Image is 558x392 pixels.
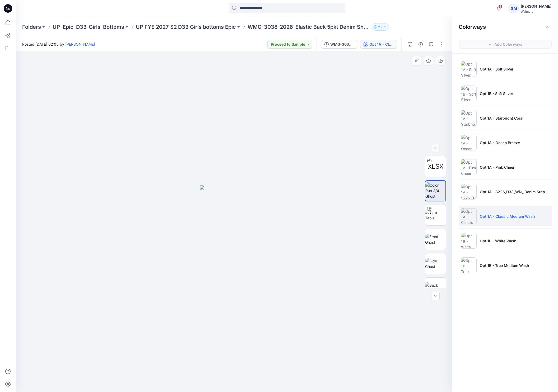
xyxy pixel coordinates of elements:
[416,40,425,49] button: Details
[461,135,477,150] img: Opt 1A - Ocean Breeze
[521,10,551,13] div: Walmart
[425,258,446,269] img: Side Ghost
[498,4,503,9] span: 1
[136,23,236,31] a: UP FYE 2027 S2 D33 Girls bottoms Epic
[480,115,523,121] p: Opt 1A - Starbright Coral
[428,162,443,171] span: XLSX
[360,40,397,49] button: Opt 1A - Classic Medium Wash
[461,257,477,273] img: Opt 1B - True Medium Wash
[372,23,389,31] button: 62
[461,86,477,101] img: Opt 1B - Soft Silver
[378,24,382,30] p: 62
[461,233,477,249] img: Opt 1B - White Wash
[321,40,358,49] button: WMG-3038-2026_Elastic Back 5pkt Denim Shorts 3 Inseam_Full Colorway
[480,91,513,96] p: Opt 1B - Soft Silver
[461,159,477,175] img: Opt 1A - Pink Cheer
[425,182,445,199] img: Color Run 3/4 Ghost
[509,4,519,13] div: GM
[461,110,477,126] img: Opt 1A - Starbright Coral
[369,41,394,47] div: Opt 1A - Classic Medium Wash
[248,23,370,31] p: WMG-3038-2026_Elastic Back 5pkt Denim Shorts 3 Inseam
[480,140,520,145] p: Opt 1A - Ocean Breeze
[461,184,477,200] img: Opt 1A - S226_D33_WN_ Denim Stripe_ Dark Wash_G2876A
[480,66,513,72] p: Opt 1A - Soft Silver
[480,238,516,244] p: Opt 1B - White Wash
[480,189,550,195] p: Opt 1A - S226_D33_WN_ Denim Stripe_ Dark Wash_G2876A
[330,41,355,47] div: WMG-3038-2026_Elastic Back 5pkt Denim Shorts 3 Inseam_Full Colorway
[425,282,446,294] img: Back Ghost
[480,263,529,268] p: Opt 1B - True Medium Wash
[521,3,551,10] div: [PERSON_NAME]
[425,210,446,221] img: Turn Table
[459,24,486,30] h2: Colorways
[480,164,514,170] p: Opt 1A - Pink Cheer
[53,23,124,31] a: UP_Epic_D33_Girls_Bottoms
[461,208,477,224] img: Opt 1A - Classic Medium Wash
[65,42,95,46] a: [PERSON_NAME]
[480,214,535,219] p: Opt 1A - Classic Medium Wash
[425,234,446,245] img: Front Ghost
[461,61,477,77] img: Opt 1A - Soft Silver
[22,41,95,47] span: Posted [DATE] 02:05 by
[22,23,41,31] a: Folders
